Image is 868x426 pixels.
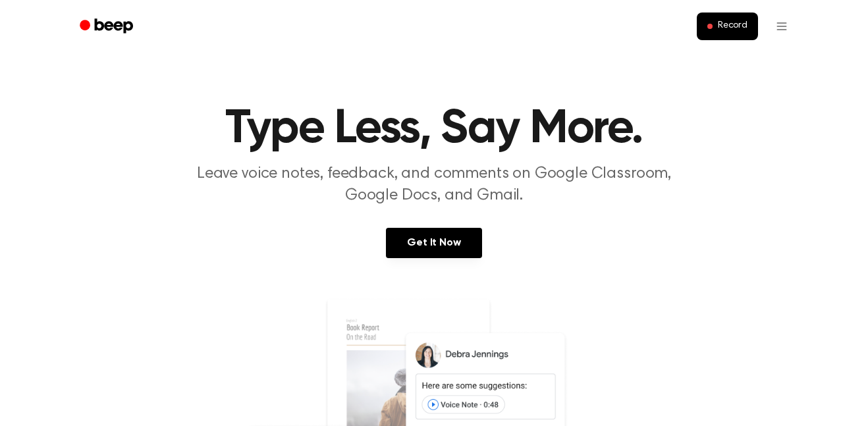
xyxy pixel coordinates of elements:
[181,163,687,207] p: Leave voice notes, feedback, and comments on Google Classroom, Google Docs, and Gmail.
[697,13,758,40] button: Record
[718,20,747,32] span: Record
[97,105,771,153] h1: Type Less, Say More.
[766,11,798,42] button: Open menu
[70,14,145,40] a: Beep
[386,228,481,258] a: Get It Now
